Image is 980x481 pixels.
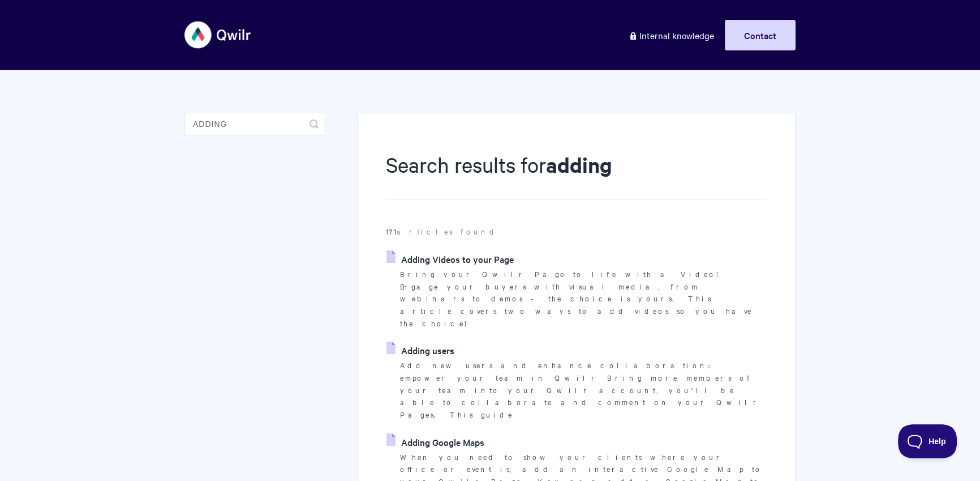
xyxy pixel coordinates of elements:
a: Adding Videos to your Page [386,250,514,267]
p: Bring your Qwilr Page to life with a Video! Engage your buyers with visual media, from webinars t... [400,268,767,330]
a: Adding Google Maps [386,433,484,450]
iframe: Toggle Customer Support [898,424,957,458]
h1: Search results for [386,150,767,199]
p: articles found [386,225,767,238]
input: Search [184,113,325,135]
a: Adding users [386,342,454,359]
a: Internal knowledge [620,20,723,50]
strong: 171 [386,226,397,237]
p: Add new users and enhance collaboration: empower your team in Qwilr Bring more members of your te... [400,359,767,421]
a: Contact [725,20,796,50]
img: Qwilr Help Center [184,14,252,56]
strong: adding [546,151,612,178]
